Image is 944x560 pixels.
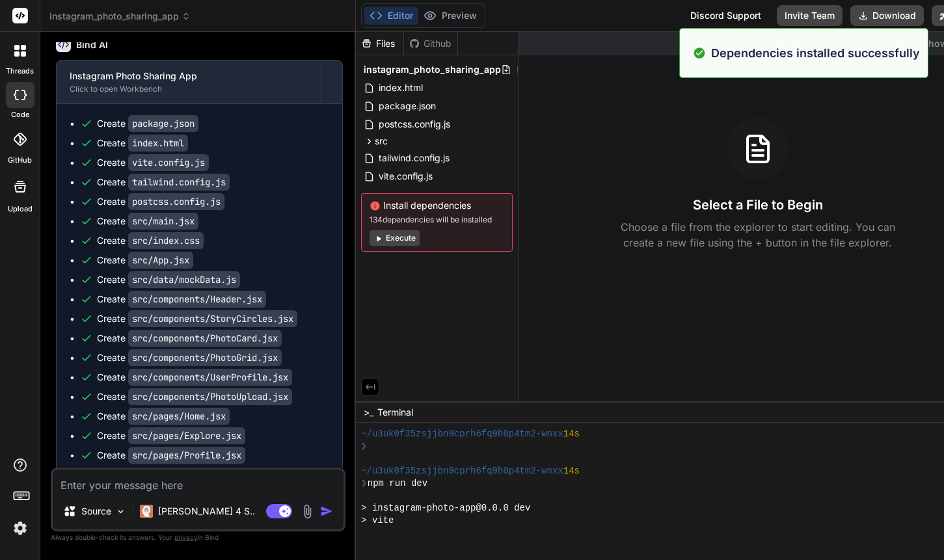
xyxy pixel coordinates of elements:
button: Invite Team [777,5,843,26]
div: Create [97,332,282,345]
div: Create [97,117,198,130]
div: Create [97,234,204,247]
code: src/components/Header.jsx [128,291,266,308]
code: src/components/PhotoCard.jsx [128,330,282,347]
span: npm run dev [368,477,427,490]
div: Instagram Photo Sharing App [70,70,308,83]
code: src/components/PhotoGrid.jsx [128,349,282,366]
span: 134 dependencies will be installed [370,215,504,225]
code: tailwind.config.js [128,174,230,191]
div: Create [97,312,297,325]
div: Create [97,176,230,189]
div: Create [97,410,230,423]
div: Create [97,254,193,267]
code: src/components/StoryCircles.jsx [128,310,297,327]
p: Source [81,505,111,518]
code: postcss.config.js [128,193,224,210]
span: vite.config.js [377,168,434,184]
p: Always double-check its answers. Your in Bind [51,531,345,544]
label: threads [6,66,34,77]
span: 14s [563,428,580,440]
code: src/pages/Explore.jsx [128,427,245,444]
p: [PERSON_NAME] 4 S.. [158,505,255,518]
span: ~/u3uk0f35zsjjbn9cprh6fq9h0p4tm2-wnxx [361,465,563,477]
code: vite.config.js [128,154,209,171]
span: ❯ [361,440,368,453]
div: Create [97,273,240,286]
code: src/pages/Home.jsx [128,408,230,425]
button: Download [850,5,924,26]
div: Discord Support [682,5,769,26]
div: Create [97,137,188,150]
h3: Select a File to Begin [693,196,823,214]
code: index.html [128,135,188,152]
code: src/main.jsx [128,213,198,230]
div: Files [356,37,403,50]
code: src/components/PhotoUpload.jsx [128,388,292,405]
code: src/pages/Profile.jsx [128,447,245,464]
button: Preview [418,7,482,25]
label: Upload [8,204,33,215]
code: package.json [128,115,198,132]
span: ❯ [361,477,368,490]
span: Terminal [377,406,413,419]
span: src [375,135,388,148]
span: instagram_photo_sharing_app [49,10,191,23]
img: icon [320,505,333,518]
img: alert [693,44,706,62]
h6: Bind AI [76,38,108,51]
div: Create [97,156,209,169]
button: Editor [364,7,418,25]
div: Create [97,195,224,208]
img: attachment [300,504,315,519]
img: settings [9,517,31,539]
code: src/data/mockData.js [128,271,240,288]
div: Github [404,37,457,50]
span: ~/u3uk0f35zsjjbn9cprh6fq9h0p4tm2-wnxx [361,428,563,440]
span: privacy [174,533,198,541]
span: >_ [364,406,373,419]
span: instagram_photo_sharing_app [364,63,501,76]
span: tailwind.config.js [377,150,451,166]
span: package.json [377,98,437,114]
code: src/index.css [128,232,204,249]
span: Install dependencies [370,199,504,212]
span: 14s [563,465,580,477]
span: > vite [361,514,394,527]
div: Click to open Workbench [70,84,308,94]
button: Execute [370,230,420,246]
div: Create [97,371,292,384]
label: GitHub [8,155,32,166]
p: Dependencies installed successfully [711,44,920,62]
div: Create [97,351,282,364]
span: postcss.config.js [377,116,452,132]
img: Claude 4 Sonnet [140,505,153,518]
div: Create [97,390,292,403]
code: src/components/UserProfile.jsx [128,369,292,386]
label: code [11,109,29,120]
div: Create [97,429,245,442]
code: src/App.jsx [128,252,193,269]
span: index.html [377,80,424,96]
div: Create [97,293,266,306]
button: Instagram Photo Sharing AppClick to open Workbench [57,60,321,103]
span: > instagram-photo-app@0.0.0 dev [361,502,530,514]
div: Create [97,215,198,228]
p: Choose a file from the explorer to start editing. You can create a new file using the + button in... [612,219,904,250]
img: Pick Models [115,506,126,517]
div: Create [97,449,245,462]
